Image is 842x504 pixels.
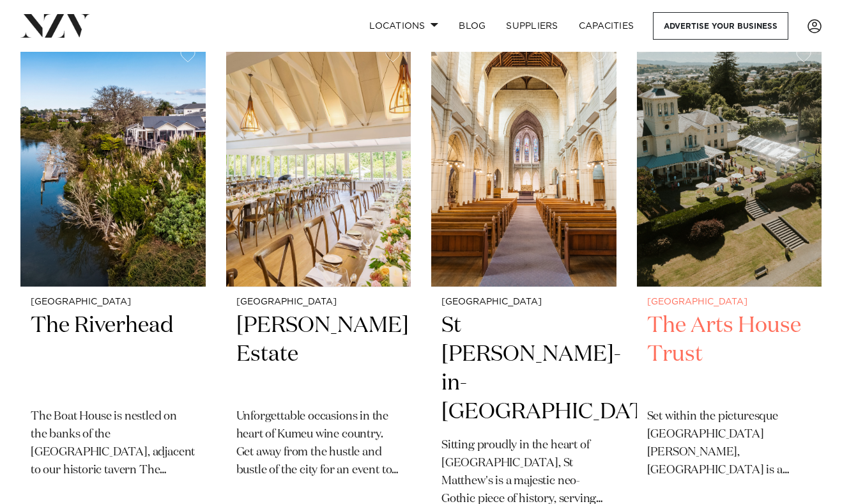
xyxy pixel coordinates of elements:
[236,297,401,307] small: [GEOGRAPHIC_DATA]
[569,12,645,40] a: Capacities
[647,408,812,480] p: Set within the picturesque [GEOGRAPHIC_DATA][PERSON_NAME], [GEOGRAPHIC_DATA] is a heritage venue ...
[496,12,568,40] a: SUPPLIERS
[236,408,401,480] p: Unforgettable occasions in the heart of Kumeu wine country. Get away from the hustle and bustle o...
[31,408,195,480] p: The Boat House is nestled on the banks of the [GEOGRAPHIC_DATA], adjacent to our historic tavern ...
[359,12,448,40] a: Locations
[20,14,90,37] img: nzv-logo.png
[448,12,496,40] a: BLOG
[31,311,195,398] h2: The Riverhead
[647,311,812,398] h2: The Arts House Trust
[236,311,401,398] h2: [PERSON_NAME] Estate
[441,297,606,307] small: [GEOGRAPHIC_DATA]
[31,297,195,307] small: [GEOGRAPHIC_DATA]
[647,297,812,307] small: [GEOGRAPHIC_DATA]
[441,311,606,427] h2: St [PERSON_NAME]-in-[GEOGRAPHIC_DATA]
[653,12,788,40] a: Advertise your business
